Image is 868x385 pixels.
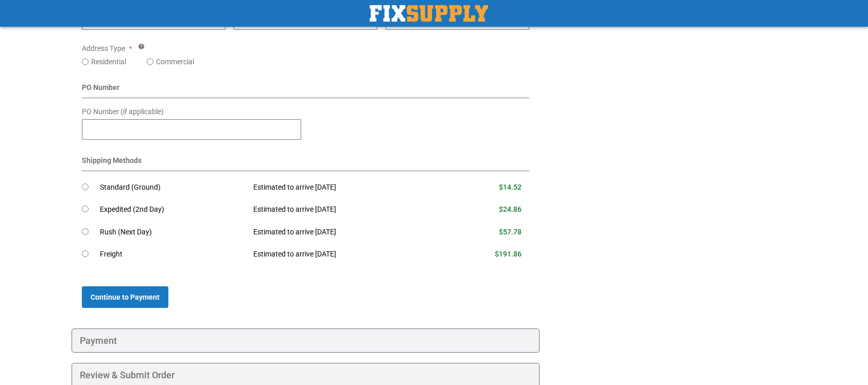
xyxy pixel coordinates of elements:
label: Commercial [156,57,194,67]
div: Payment [72,328,540,353]
td: Estimated to arrive [DATE] [246,221,444,244]
span: Address Type [82,44,125,52]
span: $24.86 [499,205,522,213]
span: $191.86 [495,250,522,258]
label: Residential [91,57,126,67]
span: $14.52 [499,183,522,191]
div: PO Number [82,82,529,98]
span: $57.78 [499,228,522,236]
td: Estimated to arrive [DATE] [246,176,444,199]
a: store logo [370,5,488,22]
td: Estimated to arrive [DATE] [246,198,444,221]
td: Estimated to arrive [DATE] [246,243,444,266]
img: Fix Industrial Supply [370,5,488,22]
div: Shipping Methods [82,155,529,171]
td: Freight [100,243,246,266]
button: Continue to Payment [82,286,168,308]
td: Rush (Next Day) [100,221,246,244]
span: PO Number (if applicable) [82,107,164,116]
td: Expedited (2nd Day) [100,198,246,221]
span: Continue to Payment [91,293,160,301]
td: Standard (Ground) [100,176,246,199]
